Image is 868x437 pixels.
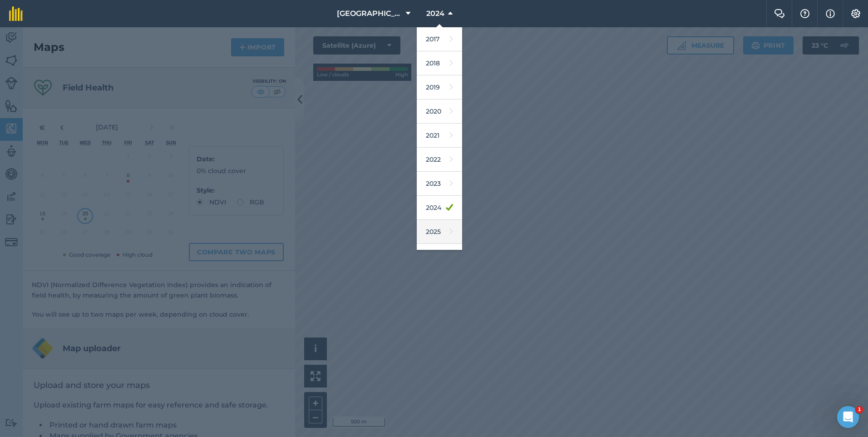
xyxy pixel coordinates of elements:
[417,148,462,172] a: 2022
[417,27,462,51] a: 2017
[826,8,835,19] img: svg+xml;base64,PHN2ZyB4bWxucz0iaHR0cDovL3d3dy53My5vcmcvMjAwMC9zdmciIHdpZHRoPSIxNyIgaGVpZ2h0PSIxNy...
[426,8,444,19] span: 2024
[417,196,462,220] a: 2024
[799,9,810,18] img: A question mark icon
[774,9,785,18] img: Two speech bubbles overlapping with the left bubble in the forefront
[417,99,462,124] a: 2020
[417,244,462,268] a: 2026
[856,406,863,413] span: 1
[417,51,462,75] a: 2018
[9,6,23,21] img: fieldmargin Logo
[337,8,402,19] span: [GEOGRAPHIC_DATA][PERSON_NAME]
[417,220,462,244] a: 2025
[837,406,859,428] iframe: Intercom live chat
[850,9,861,18] img: A cog icon
[417,124,462,148] a: 2021
[417,172,462,196] a: 2023
[417,75,462,99] a: 2019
